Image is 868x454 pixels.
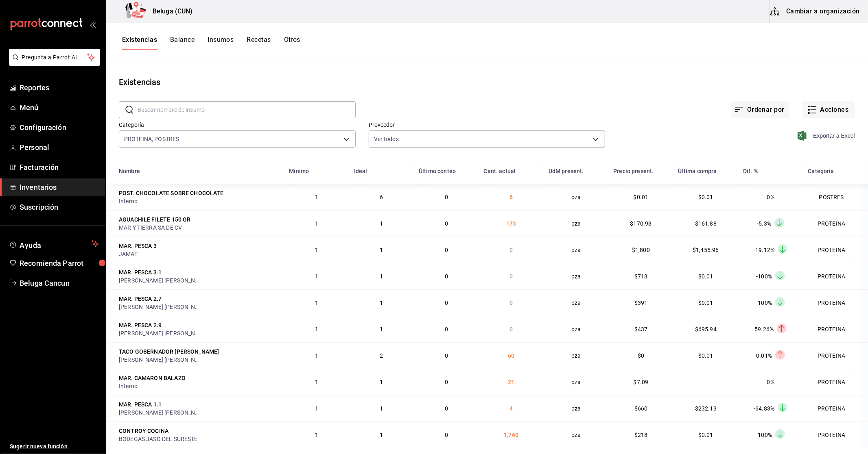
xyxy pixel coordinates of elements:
[380,405,383,412] span: 1
[695,326,717,332] span: $695.94
[119,427,168,435] div: CONTROY COCINA
[445,194,448,200] span: 0
[315,432,318,438] span: 1
[20,142,99,153] span: Personal
[803,184,868,210] td: POSTRES
[634,432,648,438] span: $218
[544,342,608,369] td: pza
[695,405,717,412] span: $232.13
[138,102,356,118] input: Buscar nombre de insumo
[803,421,868,448] td: PROTEINA
[445,405,448,412] span: 0
[380,432,383,438] span: 1
[731,101,789,118] button: Ordenar por
[445,379,448,385] span: 0
[544,289,608,316] td: pza
[119,250,279,258] div: JAMAT
[698,352,713,359] span: $0.01
[698,273,713,280] span: $0.01
[247,36,271,50] button: Recetas
[544,395,608,421] td: pza
[509,194,513,200] span: 6
[380,379,383,385] span: 1
[544,210,608,237] td: pza
[122,36,300,50] div: navigation tabs
[119,76,160,88] div: Existencias
[695,220,717,227] span: $161.88
[124,135,179,143] span: PROTEINA, POSTRES
[119,215,190,224] div: AGUACHILE FILETE 150 GR
[6,59,100,67] a: Pregunta a Parrot AI
[509,273,513,280] span: 0
[10,442,99,451] span: Sugerir nueva función
[419,168,456,174] div: Último conteo
[20,102,99,113] span: Menú
[484,168,516,174] div: Cant. actual
[445,220,448,227] span: 0
[678,168,717,174] div: Última compra
[509,326,513,332] span: 0
[119,321,162,329] div: MAR. PESCA 2.9
[754,247,774,253] span: -19.12%
[289,168,309,174] div: Mínimo
[170,36,195,50] button: Balance
[802,101,855,118] button: Acciones
[119,276,200,285] div: [PERSON_NAME] [PERSON_NAME]
[20,82,99,93] span: Reportes
[544,184,608,210] td: pza
[613,168,654,174] div: Precio present.
[119,329,200,337] div: [PERSON_NAME] [PERSON_NAME]
[445,273,448,280] span: 0
[146,7,193,16] h3: Beluga (CUN)
[369,122,606,128] label: Proveedor
[119,435,279,443] div: BODEGAS JASO DEL SURESTE
[445,352,448,359] span: 0
[754,326,774,332] span: 59.26%
[756,432,772,438] span: -100%
[756,300,772,306] span: -100%
[634,300,648,306] span: $391
[803,237,868,263] td: PROTEINA
[20,239,88,249] span: Ayuda
[508,352,514,359] span: 60
[315,300,318,306] span: 1
[634,194,649,200] span: $0.01
[803,289,868,316] td: PROTEINA
[380,326,383,332] span: 1
[315,352,318,359] span: 1
[208,36,234,50] button: Insumos
[9,49,100,66] button: Pregunta a Parrot AI
[119,197,279,205] div: Interno
[767,194,774,200] span: 0%
[119,122,356,128] label: Categoría
[799,131,855,141] span: Exportar a Excel
[504,432,518,438] span: 1,760
[315,247,318,253] span: 1
[20,122,99,133] span: Configuración
[693,247,719,253] span: $1,455.96
[20,182,99,193] span: Inventarios
[20,162,99,173] span: Facturación
[374,135,399,143] span: Ver todos
[380,220,383,227] span: 1
[119,408,200,417] div: [PERSON_NAME] [PERSON_NAME]
[506,220,516,227] span: 173
[634,379,649,385] span: $7.09
[803,342,868,369] td: PROTEINA
[803,210,868,237] td: PROTEINA
[544,237,608,263] td: pza
[803,263,868,289] td: PROTEINA
[380,247,383,253] span: 1
[284,36,300,50] button: Otros
[20,278,99,289] span: Beluga Cancun
[315,405,318,412] span: 1
[22,53,87,62] span: Pregunta a Parrot AI
[757,220,771,227] span: -5.3%
[756,352,772,359] span: 0.01%
[20,258,99,269] span: Recomienda Parrot
[122,36,157,50] button: Existencias
[315,273,318,280] span: 1
[380,300,383,306] span: 1
[380,194,383,200] span: 6
[634,326,648,332] span: $437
